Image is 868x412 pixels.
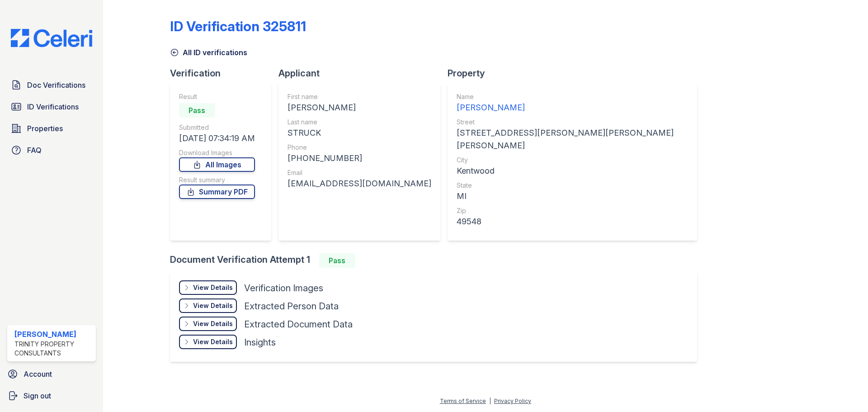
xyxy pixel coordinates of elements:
[457,165,688,177] div: Kentwood
[278,67,448,80] div: Applicant
[457,92,688,101] div: Name
[457,118,688,127] div: Street
[14,329,92,340] div: [PERSON_NAME]
[27,123,63,134] span: Properties
[24,390,51,401] span: Sign out
[319,253,355,268] div: Pass
[24,369,52,379] span: Account
[179,92,255,101] div: Result
[494,398,531,404] a: Privacy Policy
[27,101,79,112] span: ID Verifications
[457,215,688,228] div: 49548
[170,47,247,58] a: All ID verifications
[244,336,276,349] div: Insights
[4,365,99,383] a: Account
[170,67,278,80] div: Verification
[244,300,339,313] div: Extracted Person Data
[288,101,431,114] div: [PERSON_NAME]
[193,283,233,292] div: View Details
[170,253,704,268] div: Document Verification Attempt 1
[489,398,491,404] div: |
[179,175,255,185] div: Result summary
[7,98,96,116] a: ID Verifications
[4,29,99,47] img: CE_Logo_Blue-a8612792a0a2168367f1c8372b55b34899dd931a85d93a1a3d3e32e68fde9ad4.png
[288,143,431,152] div: Phone
[288,92,431,101] div: First name
[14,340,92,358] div: Trinity Property Consultants
[179,123,255,132] div: Submitted
[193,301,233,310] div: View Details
[288,127,431,139] div: STRUCK
[457,101,688,114] div: [PERSON_NAME]
[288,118,431,127] div: Last name
[440,398,486,404] a: Terms of Service
[193,319,233,328] div: View Details
[179,185,255,199] a: Summary PDF
[448,67,704,80] div: Property
[457,156,688,165] div: City
[27,145,42,156] span: FAQ
[457,127,688,152] div: [STREET_ADDRESS][PERSON_NAME][PERSON_NAME][PERSON_NAME]
[27,80,85,90] span: Doc Verifications
[170,18,306,34] div: ID Verification 325811
[179,103,215,118] div: Pass
[457,92,688,114] a: Name [PERSON_NAME]
[830,376,859,403] iframe: chat widget
[4,387,99,405] a: Sign out
[7,76,96,94] a: Doc Verifications
[193,337,233,346] div: View Details
[179,148,255,157] div: Download Images
[288,168,431,177] div: Email
[244,318,353,331] div: Extracted Document Data
[288,177,431,190] div: [EMAIL_ADDRESS][DOMAIN_NAME]
[179,132,255,145] div: [DATE] 07:34:19 AM
[7,141,96,159] a: FAQ
[7,119,96,137] a: Properties
[244,282,323,294] div: Verification Images
[179,157,255,172] a: All Images
[457,206,688,215] div: Zip
[457,181,688,190] div: State
[288,152,431,165] div: [PHONE_NUMBER]
[457,190,688,203] div: MI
